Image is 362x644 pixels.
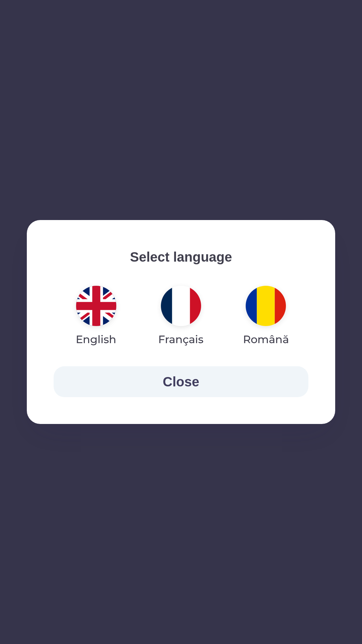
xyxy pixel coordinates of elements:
img: en flag [76,286,116,326]
img: ro flag [246,286,286,326]
button: English [60,280,132,353]
p: Select language [54,247,308,267]
button: Română [227,280,305,353]
button: Français [142,280,220,353]
p: Français [158,331,203,347]
img: fr flag [161,286,201,326]
button: Close [54,366,308,397]
p: English [76,331,116,347]
p: Română [243,331,289,347]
